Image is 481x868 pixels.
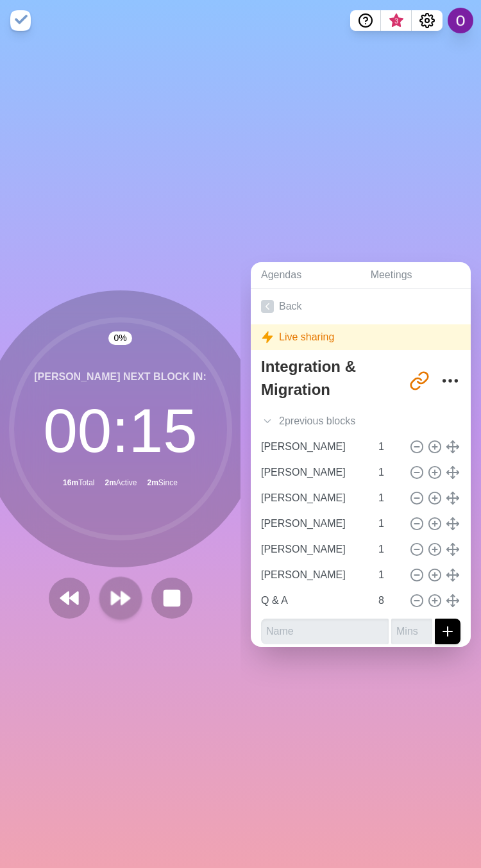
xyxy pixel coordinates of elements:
input: Mins [373,588,404,613]
a: Meetings [360,262,471,288]
input: Name [256,460,371,485]
input: Mins [373,434,404,460]
button: Share link [407,368,432,394]
img: timeblocks logo [10,10,31,31]
input: Name [256,434,371,460]
input: Mins [373,537,404,562]
div: Live sharing [251,324,471,350]
button: More [437,368,463,394]
a: Agendas [251,262,360,288]
div: 2 previous block [251,408,471,434]
button: Help [350,10,381,31]
input: Mins [373,460,404,485]
input: Name [256,537,371,562]
input: Name [256,485,371,511]
input: Name [261,619,389,644]
input: Mins [373,562,404,588]
button: Settings [412,10,443,31]
input: Name [256,511,371,537]
input: Mins [373,511,404,537]
span: 3 [391,16,401,26]
input: Mins [373,485,404,511]
input: Mins [391,619,432,644]
button: What’s new [381,10,412,31]
input: Name [256,588,371,613]
input: Name [256,562,371,588]
span: s [350,413,355,429]
a: Back [251,288,471,324]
